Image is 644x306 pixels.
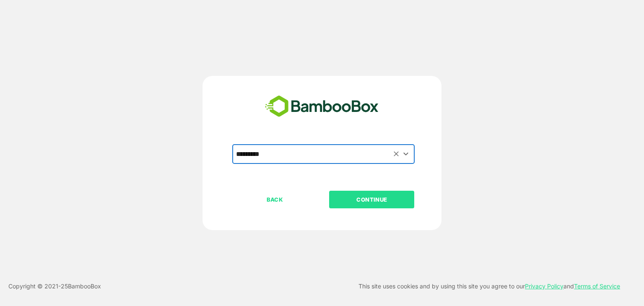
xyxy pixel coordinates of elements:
[400,148,412,160] button: Open
[358,281,620,291] p: This site uses cookies and by using this site you agree to our and
[525,283,563,290] a: Privacy Policy
[392,149,401,159] button: Clear
[8,281,101,291] p: Copyright © 2021- 25 BambooBox
[260,93,383,120] img: bamboobox
[232,191,317,208] button: BACK
[574,283,620,290] a: Terms of Service
[330,195,414,204] p: CONTINUE
[233,195,317,204] p: BACK
[329,191,414,208] button: CONTINUE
